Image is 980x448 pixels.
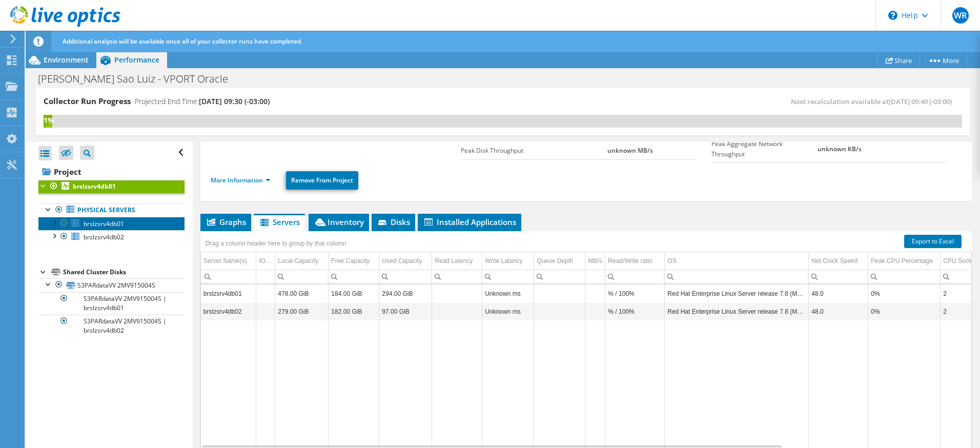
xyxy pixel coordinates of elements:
[203,255,247,267] div: Server Name(s)
[818,145,862,153] b: unknown KB/s
[275,284,329,302] td: Column Local Capacity, Value 478.00 GiB
[534,252,585,270] td: Queue Depth Column
[329,302,379,320] td: Column Free Capacity, Value 182.00 GiB
[537,255,573,267] div: Queue Depth
[278,255,318,267] div: Local Capacity
[809,284,868,302] td: Column Net Clock Speed, Value 48.0
[379,252,432,270] td: Used Capacity Column
[943,255,979,267] div: CPU Sockets
[63,266,185,278] div: Shared Cluster Disks
[84,219,124,228] span: brslzsrv4db01
[585,270,605,283] td: Column MB/s, Filter cell
[534,284,585,302] td: Column Queue Depth, Value
[482,252,534,270] td: Write Latency Column
[605,252,665,270] td: Read/Write ratio Column
[314,217,364,227] span: Inventory
[605,284,665,302] td: Column Read/Write ratio, Value % / 100%
[482,302,534,320] td: Column Write Latency, Value Unknown ms
[665,270,809,283] td: Column OS, Filter cell
[534,270,585,283] td: Column Queue Depth, Filter cell
[888,11,897,20] svg: \n
[585,284,605,302] td: Column MB/s, Value
[211,176,271,185] a: More Information
[423,217,516,227] span: Installed Applications
[871,255,933,267] div: Peak CPU Percentage
[811,255,857,267] div: Net Clock Speed
[588,255,602,267] div: MB/s
[889,97,952,106] span: [DATE] 09:40 (-03:00)
[379,284,432,302] td: Column Used Capacity, Value 294.00 GiB
[605,302,665,320] td: Column Read/Write ratio, Value % / 100%
[534,302,585,320] td: Column Queue Depth, Value
[84,233,124,241] span: brslzsrv4db02
[329,270,379,283] td: Column Free Capacity, Filter cell
[379,270,432,283] td: Column Used Capacity, Filter cell
[201,252,256,270] td: Server Name(s) Column
[275,302,329,320] td: Column Local Capacity, Value 279.00 GiB
[331,255,370,267] div: Free Capacity
[877,52,920,68] a: Share
[201,302,256,320] td: Column Server Name(s), Value brslzsrv4db02
[38,292,185,315] a: S3PARdataVV 2MV915004S | brslzsrv4db01
[482,284,534,302] td: Column Write Latency, Value Unknown ms
[329,252,379,270] td: Free Capacity Column
[435,255,473,267] div: Read Latency
[377,217,410,227] span: Disks
[608,255,652,267] div: Read/Write ratio
[329,284,379,302] td: Column Free Capacity, Value 184.00 GiB
[38,203,185,217] a: Physical Servers
[38,180,185,193] a: brslzsrv4db01
[665,284,809,302] td: Column OS, Value Red Hat Enterprise Linux Server release 7.8 (Maipo)
[256,270,275,283] td: Column IOPS, Filter cell
[38,230,185,243] a: brslzsrv4db02
[135,96,270,107] h4: Projected End Time:
[432,270,482,283] td: Column Read Latency, Filter cell
[791,97,957,106] span: Next recalculation available at
[33,73,244,85] h1: [PERSON_NAME] Sao Luiz - VPORT Oracle
[199,96,270,106] span: [DATE] 09:30 (-03:00)
[585,302,605,320] td: Column MB/s, Value
[432,252,482,270] td: Read Latency Column
[868,302,941,320] td: Column Peak CPU Percentage, Value 0%
[63,37,302,46] span: Additional analysis will be available once all of your collector runs have completed.
[256,302,275,320] td: Column IOPS, Value
[44,55,89,65] span: Environment
[607,146,653,155] b: unknown MB/s
[868,270,941,283] td: Column Peak CPU Percentage, Filter cell
[44,115,52,126] div: 1%
[73,182,116,191] b: brslzsrv4db01
[203,236,349,251] div: Drag a column header here to group by that column
[256,252,275,270] td: IOPS Column
[665,252,809,270] td: OS Column
[379,302,432,320] td: Column Used Capacity, Value 97.00 GiB
[259,255,272,267] div: IOPS
[868,284,941,302] td: Column Peak CPU Percentage, Value 0%
[605,270,665,283] td: Column Read/Write ratio, Filter cell
[114,55,159,65] span: Performance
[809,270,868,283] td: Column Net Clock Speed, Filter cell
[432,284,482,302] td: Column Read Latency, Value
[206,217,246,227] span: Graphs
[38,164,185,180] a: Project
[809,302,868,320] td: Column Net Clock Speed, Value 48.0
[461,146,607,156] label: Peak Disk Throughput
[382,255,422,267] div: Used Capacity
[38,217,185,230] a: brslzsrv4db01
[482,270,534,283] td: Column Write Latency, Filter cell
[38,278,185,292] a: S3PARdataVV 2MV915004S
[256,284,275,302] td: Column IOPS, Value
[904,235,962,248] a: Export to Excel
[920,52,967,68] a: More
[38,315,185,337] a: S3PARdataVV 2MV915004S | brslzsrv4db02
[275,252,329,270] td: Local Capacity Column
[275,270,329,283] td: Column Local Capacity, Filter cell
[485,255,522,267] div: Write Latency
[667,255,676,267] div: OS
[259,217,300,227] span: Servers
[585,252,605,270] td: MB/s Column
[952,7,969,24] span: WR
[286,171,358,190] a: Remove From Project
[809,252,868,270] td: Net Clock Speed Column
[711,139,818,159] label: Peak Aggregate Network Throughput
[868,252,941,270] td: Peak CPU Percentage Column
